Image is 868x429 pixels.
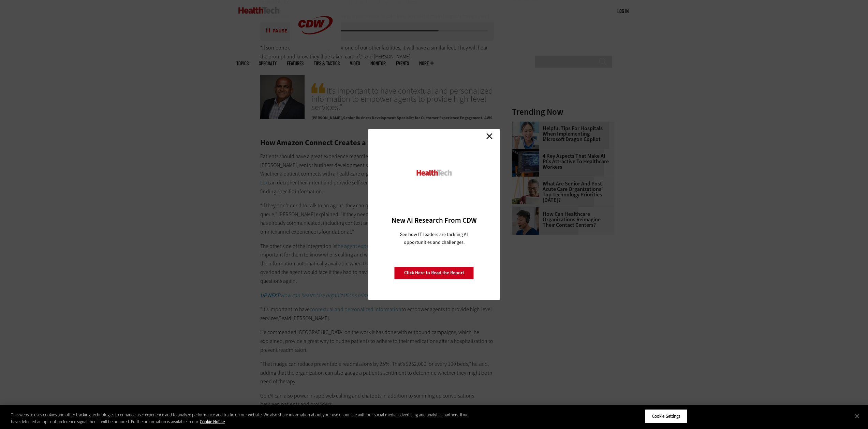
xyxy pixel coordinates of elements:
div: This website uses cookies and other tracking technologies to enhance user experience and to analy... [11,412,477,425]
button: Close [850,409,865,424]
a: Click Here to Read the Report [394,266,474,279]
img: HealthTech_0.png [415,169,453,176]
a: More information about your privacy [200,419,225,425]
a: Close [484,131,495,141]
h3: New AI Research From CDW [380,216,488,225]
button: Cookie Settings [645,409,688,424]
p: See how IT leaders are tackling AI opportunities and challenges. [392,231,476,246]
